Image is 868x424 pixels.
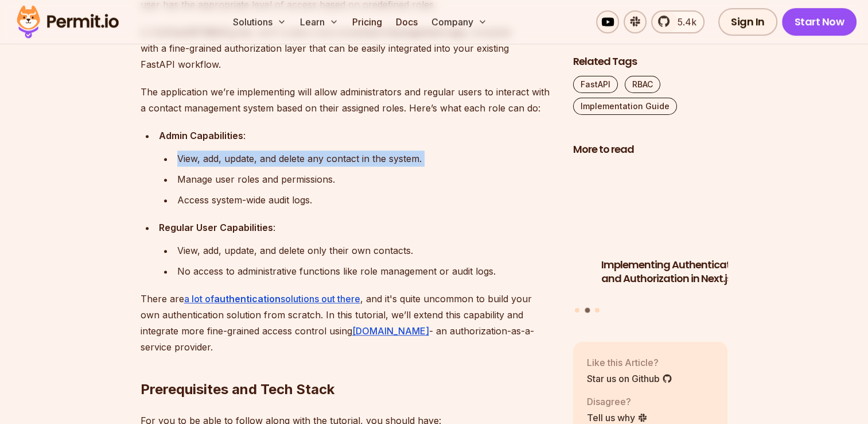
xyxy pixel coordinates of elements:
div: View, add, update, and delete only their own contacts. [177,242,555,259]
strong: authentication [214,293,281,304]
h2: More to read [573,143,728,157]
div: View, add, update, and delete any contact in the system. [177,151,555,167]
a: 5.4k [651,10,704,33]
div: Manage user roles and permissions. [177,171,555,187]
p: Like this Article? [587,356,672,369]
a: Implementation Guide [573,98,677,115]
a: [DOMAIN_NAME] [352,325,429,337]
span: 5.4k [671,15,696,29]
a: Sign In [718,8,777,36]
img: Implementing Authentication and Authorization in Next.js [601,164,756,252]
a: Star us on Github [587,372,672,386]
button: Go to slide 2 [585,308,590,313]
div: : [159,128,555,144]
div: : [159,219,555,236]
a: Start Now [782,8,857,36]
p: In this guide, we’ll create a secure , complete with a fine-grained authorization layer that can ... [141,24,555,72]
strong: Admin Capabilities [159,130,243,141]
button: Solutions [228,10,291,33]
li: 2 of 3 [601,164,756,301]
h2: Prerequisites and Tech Stack [141,334,555,399]
div: No access to administrative functions like role management or audit logs. [177,263,555,279]
button: Company [427,10,492,33]
div: Access system-wide audit logs. [177,192,555,208]
button: Go to slide 1 [575,308,579,313]
div: Posts [573,164,728,315]
a: Implementing Authentication and Authorization in Next.jsImplementing Authentication and Authoriza... [601,164,756,301]
button: Go to slide 3 [595,308,600,313]
a: FastAPI [573,76,618,94]
img: Permit logo [11,2,124,41]
strong: Regular User Capabilities [159,222,273,233]
a: a lot ofauthenticationsolutions out there [184,293,360,304]
button: Learn [295,10,343,33]
h2: Related Tags [573,55,728,70]
h3: Implementing Authentication and Authorization in Next.js [601,258,756,287]
p: There are , and it's quite uncommon to build your own authentication solution from scratch. In th... [141,291,555,355]
a: RBAC [625,76,660,94]
a: Docs [391,10,422,33]
a: Pricing [348,10,387,33]
p: The application we’re implementing will allow administrators and regular users to interact with a... [141,84,555,116]
h3: Implementing Multi-Tenant RBAC in Nuxt.js [434,258,589,287]
li: 1 of 3 [434,164,589,301]
p: Disagree? [587,395,648,408]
